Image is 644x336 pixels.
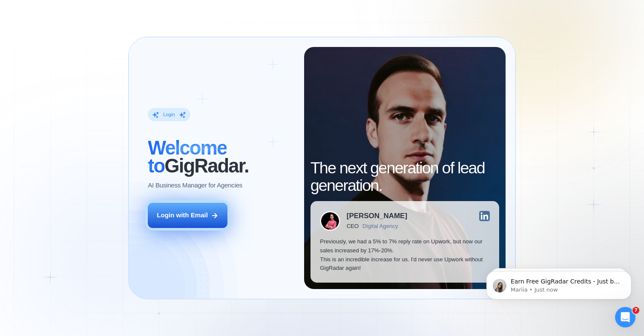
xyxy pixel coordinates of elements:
[362,223,398,229] div: Digital Agency
[148,137,227,177] span: Welcome to
[347,223,359,229] div: CEO
[310,159,500,195] h2: The next generation of lead generation.
[632,307,639,314] span: 7
[347,212,407,219] div: [PERSON_NAME]
[320,237,489,273] p: Previously, we had a 5% to 7% reply rate on Upwork, but now our sales increased by 17%-20%. This ...
[148,203,227,228] button: Login with Email
[148,139,294,175] h2: ‍ GigRadar.
[163,111,175,118] div: Login
[157,211,208,220] div: Login with Email
[148,181,242,190] p: AI Business Manager for Agencies
[474,253,644,313] iframe: Intercom notifications message
[615,307,635,327] iframe: Intercom live chat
